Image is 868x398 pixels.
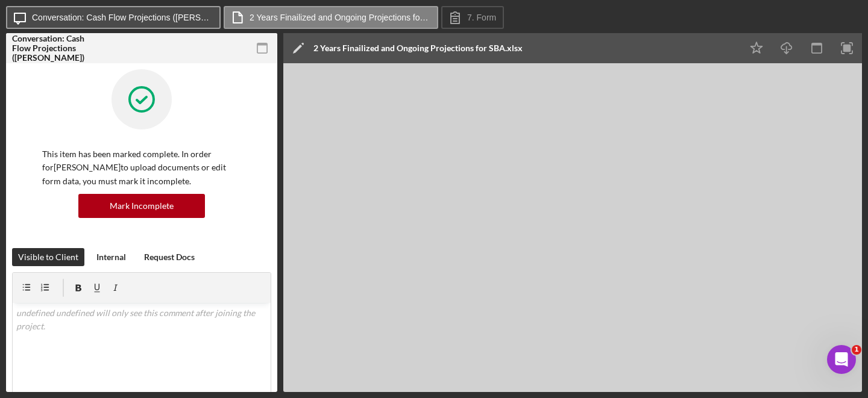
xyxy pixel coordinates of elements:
[32,13,213,22] label: Conversation: Cash Flow Projections ([PERSON_NAME])
[6,6,221,29] button: Conversation: Cash Flow Projections ([PERSON_NAME])
[12,248,84,266] button: Visible to Client
[467,13,496,22] label: 7. Form
[138,248,201,266] button: Request Docs
[78,194,205,218] button: Mark Incomplete
[283,63,862,392] iframe: Document Preview
[144,248,195,266] div: Request Docs
[18,248,78,266] div: Visible to Client
[441,6,504,29] button: 7. Form
[90,248,132,266] button: Internal
[224,6,438,29] button: 2 Years Finailized and Ongoing Projections for SBA.xlsx
[313,43,523,53] div: 2 Years Finailized and Ongoing Projections for SBA.xlsx
[96,248,126,266] div: Internal
[110,194,174,218] div: Mark Incomplete
[852,345,861,355] span: 1
[250,13,430,22] label: 2 Years Finailized and Ongoing Projections for SBA.xlsx
[827,345,856,374] iframe: Intercom live chat
[12,34,96,63] div: Conversation: Cash Flow Projections ([PERSON_NAME])
[42,148,241,188] p: This item has been marked complete. In order for [PERSON_NAME] to upload documents or edit form d...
